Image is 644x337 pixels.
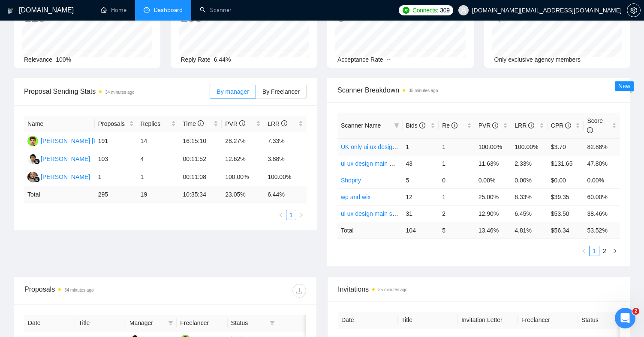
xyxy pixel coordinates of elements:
[198,120,204,126] span: info-circle
[419,122,425,128] span: info-circle
[268,316,277,329] span: filter
[278,212,283,218] span: left
[579,246,589,256] button: left
[403,222,439,239] td: 104
[264,132,307,150] td: 7.33%
[296,210,307,220] li: Next Page
[337,222,403,239] td: Total
[548,205,584,222] td: $53.50
[403,188,439,205] td: 12
[27,173,90,180] a: VM[PERSON_NAME]
[27,172,38,182] img: VM
[412,6,438,15] span: Connects:
[129,318,165,328] span: Manager
[627,7,640,14] span: setting
[492,122,498,128] span: info-circle
[270,320,275,325] span: filter
[600,246,609,256] a: 2
[341,177,361,184] a: Shopify
[338,312,398,328] th: Date
[264,168,307,186] td: 100.00%
[392,119,401,132] span: filter
[27,155,90,162] a: KJ[PERSON_NAME]
[451,122,457,128] span: info-circle
[200,6,232,14] a: searchScanner
[222,132,264,150] td: 28.27%
[460,7,466,13] span: user
[337,85,620,95] span: Scanner Breakdown
[475,188,512,205] td: 25.00%
[34,176,40,182] img: gigradar-bm.png
[168,320,173,325] span: filter
[41,154,90,164] div: [PERSON_NAME]
[179,132,222,150] td: 16:15:10
[177,315,227,331] th: Freelancer
[615,308,635,328] iframe: Intercom live chat
[95,150,137,168] td: 103
[24,56,52,63] span: Relevance
[24,315,75,331] th: Date
[137,168,180,186] td: 1
[548,138,584,155] td: $3.70
[610,246,620,256] button: right
[166,316,175,329] span: filter
[398,312,458,328] th: Title
[239,120,245,126] span: info-circle
[475,222,512,239] td: 13.46 %
[292,284,306,298] button: download
[222,186,264,203] td: 23.05 %
[231,318,266,328] span: Status
[511,155,548,172] td: 2.33%
[565,122,571,128] span: info-circle
[587,117,603,134] span: Score
[511,188,548,205] td: 8.33%
[217,88,249,95] span: By manager
[627,3,641,17] button: setting
[337,56,383,63] span: Acceptance Rate
[387,56,391,63] span: --
[551,122,571,129] span: CPR
[75,315,126,331] th: Title
[27,137,141,144] a: AU[PERSON_NAME] [PERSON_NAME]
[475,138,512,155] td: 100.00%
[612,248,617,253] span: right
[268,120,287,127] span: LRR
[610,246,620,256] li: Next Page
[439,205,475,222] td: 2
[98,119,127,128] span: Proposals
[528,122,534,128] span: info-circle
[101,6,126,14] a: homeHome
[41,172,90,182] div: [PERSON_NAME]
[137,116,180,132] th: Replies
[281,120,287,126] span: info-circle
[518,312,578,328] th: Freelancer
[394,123,399,128] span: filter
[95,132,137,150] td: 191
[590,246,599,256] a: 1
[299,212,304,218] span: right
[439,172,475,188] td: 0
[599,246,610,256] li: 2
[95,116,137,132] th: Proposals
[548,188,584,205] td: $39.35
[494,56,581,63] span: Only exclusive agency members
[478,122,499,129] span: PVR
[584,188,620,205] td: 60.00%
[632,308,639,315] span: 2
[341,143,436,150] a: UK only ui ux design main specified
[584,138,620,155] td: 82.88%
[141,119,170,128] span: Replies
[179,168,222,186] td: 00:11:08
[24,284,166,298] div: Proposals
[439,155,475,172] td: 1
[584,155,620,172] td: 47.80%
[439,188,475,205] td: 1
[409,88,438,93] time: 35 minutes ago
[511,172,548,188] td: 0.00%
[578,312,638,328] th: Status
[276,210,286,220] li: Previous Page
[286,210,296,220] a: 1
[406,122,425,129] span: Bids
[584,172,620,188] td: 0.00%
[403,138,439,155] td: 1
